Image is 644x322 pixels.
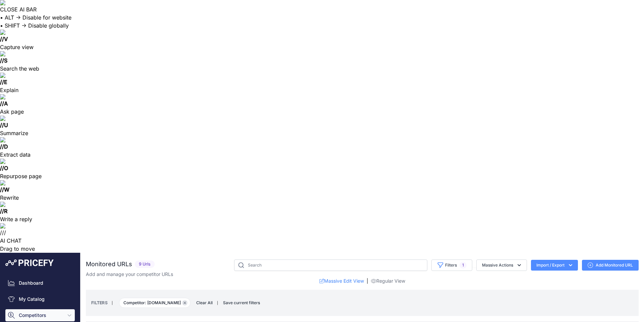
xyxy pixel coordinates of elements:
a: My Catalog [5,293,75,305]
button: Competitors [5,309,75,321]
a: Add Monitored URL [582,260,639,271]
img: Pricefy Logo [5,259,54,266]
input: Search [234,259,427,271]
button: Filters1 [431,259,472,271]
button: Import / Export [531,260,578,271]
small: | [108,301,117,305]
button: Massive Actions [476,259,527,271]
a: Dashboard [5,277,75,289]
a: Regular View [371,278,405,284]
span: 1 [460,262,467,269]
span: Competitors [19,312,63,319]
button: Clear All [193,299,216,306]
small: | [217,301,218,305]
h2: Monitored URLs [86,259,132,269]
span: Save current filters [223,300,260,305]
p: Add and manage your competitor URLs [86,271,173,278]
span: Competitor: [DOMAIN_NAME] [119,298,191,308]
small: FILTERS [91,300,108,305]
span: | [367,278,368,284]
a: Massive Edit View [319,278,364,284]
span: 9 Urls [135,260,155,268]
